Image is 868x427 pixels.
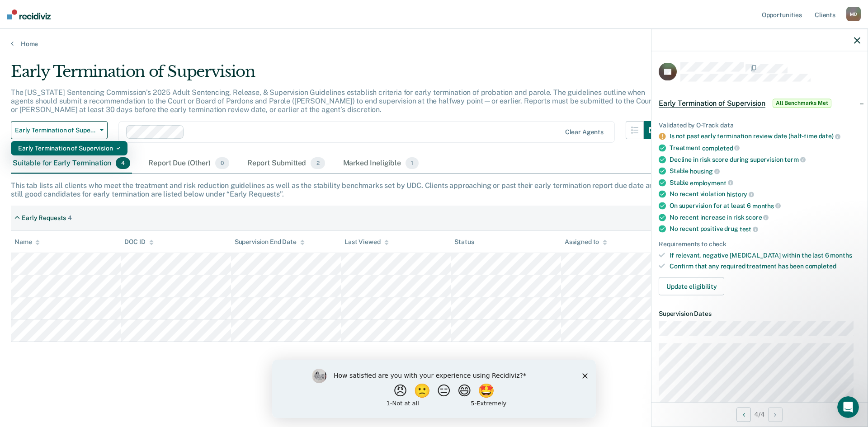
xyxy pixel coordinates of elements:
[837,396,859,418] iframe: Intercom live chat
[22,214,66,222] div: Early Requests
[670,213,860,221] div: No recent increase in risk
[651,89,868,117] div: Early Termination of SupervisionAll Benchmarks Met
[124,238,153,246] div: DOC ID
[740,225,758,232] span: test
[670,263,860,270] div: Confirm that any required treatment has been
[670,178,860,187] div: Stable
[670,251,860,259] div: If relevant, negative [MEDICAL_DATA] within the last 6
[726,191,754,198] span: history
[245,154,327,174] div: Report Submitted
[11,62,662,88] div: Early Termination of Supervision
[565,238,607,246] div: Assigned to
[272,360,596,418] iframe: Survey by Kim from Recidiviz
[690,179,733,186] span: employment
[805,263,836,270] span: completed
[670,155,860,164] div: Decline in risk score during supervision
[736,407,751,422] button: Previous Opportunity
[235,238,305,246] div: Supervision End Date
[752,202,781,209] span: months
[18,141,120,155] div: Early Termination of Supervision
[11,40,857,48] a: Home
[768,407,783,422] button: Next Opportunity
[784,156,805,163] span: term
[116,157,130,169] span: 4
[406,157,419,169] span: 1
[670,132,860,141] div: Is not past early termination review date (half-time date)
[659,277,724,296] button: Update eligibility
[215,157,229,169] span: 0
[341,154,421,174] div: Marked Ineligible
[773,99,831,108] span: All Benchmarks Met
[7,9,51,19] img: Recidiviz
[659,99,765,108] span: Early Termination of Supervision
[344,238,388,246] div: Last Viewed
[11,88,654,114] p: The [US_STATE] Sentencing Commission’s 2025 Adult Sentencing, Release, & Supervision Guidelines e...
[11,154,132,174] div: Suitable for Early Termination
[11,181,857,198] div: This tab lists all clients who meet the treatment and risk reduction guidelines as well as the st...
[146,154,231,174] div: Report Due (Other)
[15,127,96,134] span: Early Termination of Supervision
[659,240,860,248] div: Requirements to check
[670,202,860,210] div: On supervision for at least 6
[702,144,740,151] span: completed
[670,144,860,152] div: Treatment
[670,167,860,175] div: Stable
[565,128,604,136] div: Clear agents
[14,238,40,246] div: Name
[745,214,769,221] span: score
[659,121,860,129] div: Validated by O-Track data
[651,402,868,426] div: 4 / 4
[846,7,861,21] div: M D
[830,251,852,258] span: months
[659,310,860,318] dt: Supervision Dates
[690,167,720,174] span: housing
[454,238,474,246] div: Status
[670,225,860,233] div: No recent positive drug
[68,214,72,222] div: 4
[670,190,860,198] div: No recent violation
[311,157,325,169] span: 2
